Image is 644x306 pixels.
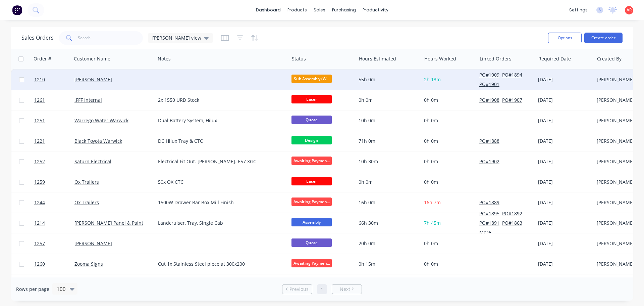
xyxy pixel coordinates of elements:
[21,35,54,41] h1: Sales Orders
[479,199,499,206] button: PO#1889
[479,229,495,236] button: More...
[479,81,499,88] button: PO#1901
[34,233,74,254] a: 1257
[538,261,591,267] div: [DATE]
[479,220,499,226] button: PO#1891
[74,261,103,267] a: Zooma Signs
[279,284,365,294] ul: Pagination
[291,218,332,226] span: Assembly
[359,261,416,267] div: 0h 15m
[34,172,74,192] a: 1259
[359,199,416,206] div: 16h 0m
[538,240,591,247] div: [DATE]
[78,31,143,45] input: Search...
[158,199,280,206] div: 1500W Drawer Bar Box Mill Finish
[627,7,632,13] span: AR
[34,131,74,151] a: 1221
[34,274,74,295] a: 1255
[538,179,591,185] div: [DATE]
[479,72,499,78] button: PO#1909
[34,199,45,206] span: 1244
[359,179,416,185] div: 0h 0m
[74,97,102,103] a: .FFF Internal
[479,210,499,217] button: PO#1895
[74,138,122,144] a: Black Toyota Warwick
[424,240,438,247] span: 0h 0m
[340,286,350,293] span: Next
[158,220,280,226] div: Landcruiser, Tray, Single Cab
[359,117,416,124] div: 10h 0m
[292,55,306,62] div: Status
[538,97,591,103] div: [DATE]
[359,5,392,15] div: productivity
[291,157,332,165] span: Awaiting Paymen...
[359,138,416,144] div: 71h 0m
[16,286,49,293] span: Rows per page
[158,138,280,144] div: DC Hilux Tray & CTC
[291,198,332,206] span: Awaiting Paymen...
[291,238,332,247] span: Quote
[359,76,416,83] div: 55h 0m
[359,55,396,62] div: Hours Estimated
[424,261,438,267] span: 0h 0m
[158,179,280,185] div: 50x OX CTC
[74,55,110,62] div: Customer Name
[34,261,45,267] span: 1260
[310,5,329,15] div: sales
[12,5,22,15] img: Factory
[34,138,45,144] span: 1221
[424,55,456,62] div: Hours Worked
[34,254,74,274] a: 1260
[291,136,332,144] span: Design
[74,240,112,247] a: [PERSON_NAME]
[359,240,416,247] div: 20h 0m
[424,76,441,83] span: 2h 13m
[158,117,280,124] div: Dual Battery System, Hilux
[289,286,309,293] span: Previous
[502,97,522,103] button: PO#1907
[359,220,416,226] div: 66h 30m
[480,55,512,62] div: Linked Orders
[479,138,499,144] button: PO#1888
[34,220,45,226] span: 1214
[502,220,522,226] button: PO#1863
[34,158,45,165] span: 1252
[158,261,280,267] div: Cut 1x Stainless Steel piece at 300x200
[479,97,499,103] button: PO#1908
[538,138,591,144] div: [DATE]
[359,158,416,165] div: 10h 30m
[34,55,51,62] div: Order #
[424,220,441,226] span: 7h 45m
[584,33,623,43] button: Create order
[74,199,99,206] a: Ox Trailers
[538,55,571,62] div: Required Date
[329,5,359,15] div: purchasing
[74,76,112,83] a: [PERSON_NAME]
[34,90,74,110] a: 1261
[291,95,332,103] span: Laser
[34,240,45,247] span: 1257
[74,158,111,165] a: Saturn Electrical
[291,116,332,124] span: Quote
[158,55,171,62] div: Notes
[538,117,591,124] div: [DATE]
[74,179,99,185] a: Ox Trailers
[34,192,74,213] a: 1244
[34,70,74,90] a: 1210
[548,33,582,43] button: Options
[158,158,280,165] div: Electrical Fit Out. [PERSON_NAME]. 657 XGC
[34,111,74,131] a: 1251
[152,34,201,41] span: [PERSON_NAME] view
[291,177,332,185] span: Laser
[332,286,362,293] a: Next page
[291,259,332,267] span: Awaiting Paymen...
[538,220,591,226] div: [DATE]
[479,158,499,165] button: PO#1902
[253,5,284,15] a: dashboard
[74,117,128,124] a: Warrego Water Warwick
[74,220,143,226] a: [PERSON_NAME] Panel & Paint
[424,117,438,124] span: 0h 0m
[502,210,522,217] button: PO#1892
[317,284,327,294] a: Page 1 is your current page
